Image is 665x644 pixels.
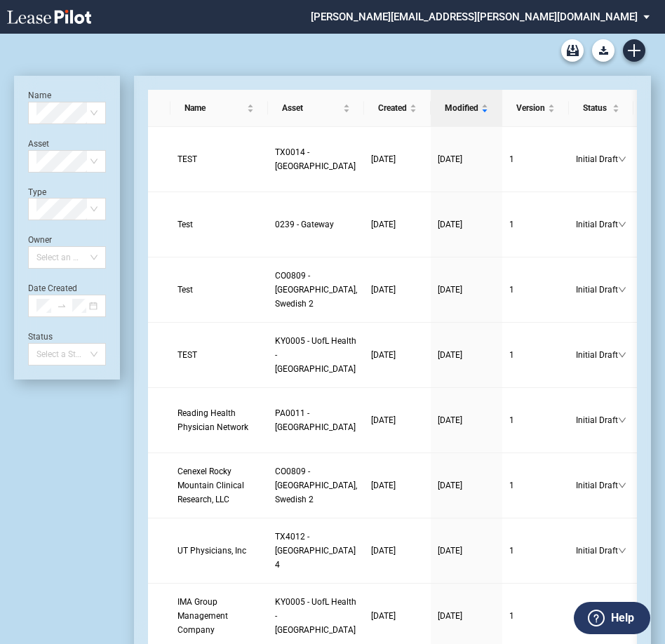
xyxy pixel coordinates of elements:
span: down [618,286,626,294]
span: [DATE] [438,350,462,360]
a: Archive [561,39,584,62]
a: Test [177,217,261,232]
a: TEST [177,348,261,362]
a: [DATE] [371,413,424,427]
a: [DATE] [371,478,424,492]
th: Created [364,90,431,127]
span: [DATE] [371,350,396,360]
span: Initial Draft [576,413,618,427]
a: 1 [509,348,562,362]
span: [DATE] [438,611,462,621]
label: Help [611,609,634,627]
span: to [57,301,67,311]
span: down [618,481,626,490]
label: Asset [28,139,49,149]
span: TX0014 - Katy Medical Complex Surgery Center [275,147,356,171]
span: IMA Group Management Company [177,597,228,635]
a: CO0809 - [GEOGRAPHIC_DATA], Swedish 2 [275,269,357,311]
button: Download Blank Form [592,39,614,62]
th: Asset [268,90,364,127]
span: PA0011 - Spring Ridge Medical Center [275,408,356,432]
a: 1 [509,609,562,623]
a: Create new document [623,39,645,62]
a: CO0809 - [GEOGRAPHIC_DATA], Swedish 2 [275,464,357,507]
a: [DATE] [371,544,424,558]
a: 1 [509,413,562,427]
a: TX0014 - [GEOGRAPHIC_DATA] [275,145,357,173]
span: 1 [509,154,514,164]
span: 1 [509,350,514,360]
button: Help [574,602,650,634]
span: [DATE] [371,611,396,621]
th: Version [502,90,569,127]
a: 1 [509,152,562,166]
span: down [618,155,626,163]
md-menu: Download Blank Form List [588,39,619,62]
span: 1 [509,415,514,425]
span: TX4012 - Southwest Plaza 4 [275,532,356,570]
a: [DATE] [438,283,495,297]
span: Test [177,285,193,295]
a: Reading Health Physician Network [177,406,261,434]
a: [DATE] [438,609,495,623]
a: 0239 - Gateway [275,217,357,232]
a: KY0005 - UofL Health - [GEOGRAPHIC_DATA] [275,334,357,376]
span: Initial Draft [576,544,618,558]
span: 1 [509,220,514,229]
span: 1 [509,611,514,621]
span: Cenexel Rocky Mountain Clinical Research, LLC [177,467,244,504]
a: KY0005 - UofL Health - [GEOGRAPHIC_DATA] [275,595,357,637]
a: TX4012 - [GEOGRAPHIC_DATA] 4 [275,530,357,572]
label: Name [28,90,51,100]
span: Created [378,101,407,115]
label: Owner [28,235,52,245]
span: CO0809 - Denver, Swedish 2 [275,271,357,309]
span: Asset [282,101,340,115]
span: swap-right [57,301,67,311]
a: 1 [509,217,562,232]
label: Date Created [28,283,77,293]
span: [DATE] [371,154,396,164]
a: 1 [509,283,562,297]
span: [DATE] [371,220,396,229]
a: Cenexel Rocky Mountain Clinical Research, LLC [177,464,261,507]
span: [DATE] [371,546,396,556]
a: [DATE] [438,478,495,492]
span: [DATE] [438,481,462,490]
span: down [618,416,626,424]
span: [DATE] [438,154,462,164]
span: Initial Draft [576,348,618,362]
span: down [618,220,626,229]
span: Initial Draft [576,478,618,492]
label: Status [28,332,53,342]
th: Modified [431,90,502,127]
a: [DATE] [371,217,424,232]
a: PA0011 - [GEOGRAPHIC_DATA] [275,406,357,434]
a: IMA Group Management Company [177,595,261,637]
span: Initial Draft [576,152,618,166]
span: 1 [509,546,514,556]
span: CO0809 - Denver, Swedish 2 [275,467,357,504]
a: [DATE] [371,348,424,362]
span: Version [516,101,545,115]
label: Type [28,187,46,197]
span: [DATE] [438,220,462,229]
a: [DATE] [438,217,495,232]
a: [DATE] [438,348,495,362]
a: [DATE] [371,283,424,297]
span: Test [177,220,193,229]
a: TEST [177,152,261,166]
a: [DATE] [438,413,495,427]
span: Modified [445,101,478,115]
span: [DATE] [371,415,396,425]
span: Initial Draft [576,283,618,297]
th: Name [170,90,268,127]
a: 1 [509,544,562,558]
a: [DATE] [371,609,424,623]
span: [DATE] [438,285,462,295]
span: [DATE] [438,546,462,556]
span: [DATE] [371,481,396,490]
span: Initial Draft [576,217,618,232]
span: down [618,546,626,555]
span: TEST [177,350,197,360]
